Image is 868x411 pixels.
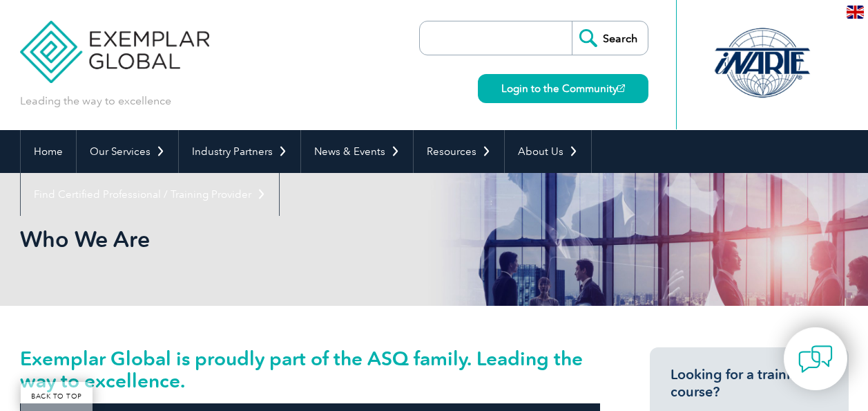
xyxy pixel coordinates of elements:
[21,382,93,411] a: BACK TO TOP
[847,6,864,19] img: en
[77,130,178,173] a: Our Services
[179,130,300,173] a: Industry Partners
[21,130,76,173] a: Home
[572,21,648,55] input: Search
[301,130,413,173] a: News & Events
[617,84,625,92] img: open_square.png
[20,347,600,392] h2: Exemplar Global is proudly part of the ASQ family. Leading the way to excellence.
[414,130,504,173] a: Resources
[671,366,828,401] h3: Looking for a training course?
[20,93,171,109] p: Leading the way to excellence
[798,342,833,376] img: contact-chat.png
[505,130,591,173] a: About Us
[20,228,600,250] h2: Who We Are
[478,74,648,103] a: Login to the Community
[21,173,279,216] a: Find Certified Professional / Training Provider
